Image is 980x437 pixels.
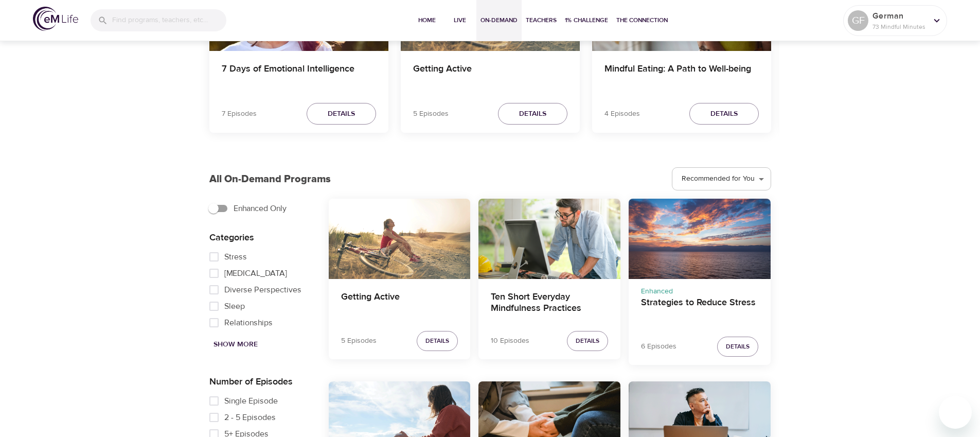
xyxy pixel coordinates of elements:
[567,331,608,351] button: Details
[498,103,567,125] button: Details
[224,300,245,312] span: Sleep
[576,336,599,346] span: Details
[307,103,376,125] button: Details
[480,15,518,26] span: On-Demand
[425,336,449,346] span: Details
[33,7,78,31] img: logo
[234,202,287,215] span: Enhanced Only
[939,396,972,429] iframe: Button to launch messaging window
[519,108,546,120] span: Details
[224,395,278,407] span: Single Episode
[448,15,472,26] span: Live
[641,341,676,352] p: 6 Episodes
[641,287,673,296] span: Enhanced
[341,291,458,316] h4: Getting Active
[213,338,258,351] span: Show More
[478,199,620,278] button: Ten Short Everyday Mindfulness Practices
[872,10,927,22] p: German
[491,336,529,346] p: 10 Episodes
[413,109,449,119] p: 5 Episodes
[848,10,868,31] div: GF
[224,251,247,263] span: Stress
[629,199,771,278] button: Strategies to Reduce Stress
[329,199,471,278] button: Getting Active
[328,108,355,120] span: Details
[526,15,557,26] span: Teachers
[415,15,439,26] span: Home
[209,171,331,187] p: All On-Demand Programs
[491,291,608,316] h4: Ten Short Everyday Mindfulness Practices
[417,331,458,351] button: Details
[689,103,759,125] button: Details
[604,109,640,119] p: 4 Episodes
[717,337,758,357] button: Details
[224,267,287,279] span: [MEDICAL_DATA]
[112,9,226,31] input: Find programs, teachers, etc...
[710,108,738,120] span: Details
[222,109,257,119] p: 7 Episodes
[222,63,376,88] h4: 7 Days of Emotional Intelligence
[224,411,276,424] span: 2 - 5 Episodes
[341,336,377,346] p: 5 Episodes
[726,341,750,352] span: Details
[565,15,608,26] span: 1% Challenge
[604,63,759,88] h4: Mindful Eating: A Path to Well-being
[413,63,567,88] h4: Getting Active
[616,15,668,26] span: The Connection
[641,297,758,322] h4: Strategies to Reduce Stress
[209,375,312,389] p: Number of Episodes
[224,284,301,296] span: Diverse Perspectives
[872,22,927,31] p: 73 Mindful Minutes
[209,231,312,244] p: Categories
[209,335,262,354] button: Show More
[224,317,273,329] span: Relationships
